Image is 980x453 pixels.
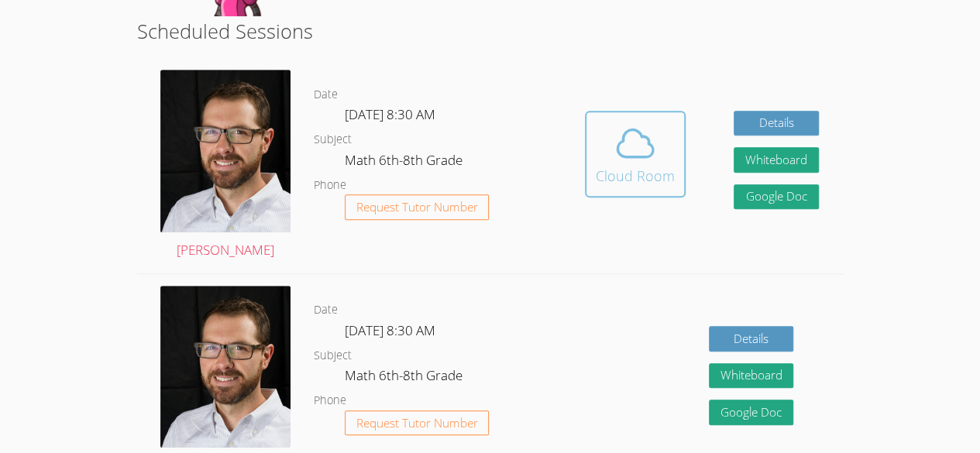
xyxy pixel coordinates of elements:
dt: Phone [314,176,346,195]
dt: Date [314,300,338,320]
button: Whiteboard [709,363,794,389]
div: Cloud Room [596,165,675,187]
button: Request Tutor Number [345,410,490,436]
a: Google Doc [709,400,794,425]
span: Request Tutor Number [356,417,478,429]
dt: Date [314,85,338,105]
a: Details [734,111,819,136]
img: avatar.png [160,70,291,232]
h2: Scheduled Sessions [137,16,843,46]
button: Request Tutor Number [345,194,490,220]
dt: Subject [314,130,352,149]
a: Details [709,326,794,352]
a: Google Doc [734,184,819,210]
button: Whiteboard [734,147,819,173]
dt: Subject [314,346,352,365]
dt: Phone [314,391,346,410]
a: [PERSON_NAME] [160,70,291,261]
span: [DATE] 8:30 AM [345,105,435,123]
dd: Math 6th-8th Grade [345,365,466,391]
img: avatar.png [160,286,291,448]
span: [DATE] 8:30 AM [345,321,435,339]
button: Cloud Room [585,111,686,197]
dd: Math 6th-8th Grade [345,149,466,176]
span: Request Tutor Number [356,201,478,213]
